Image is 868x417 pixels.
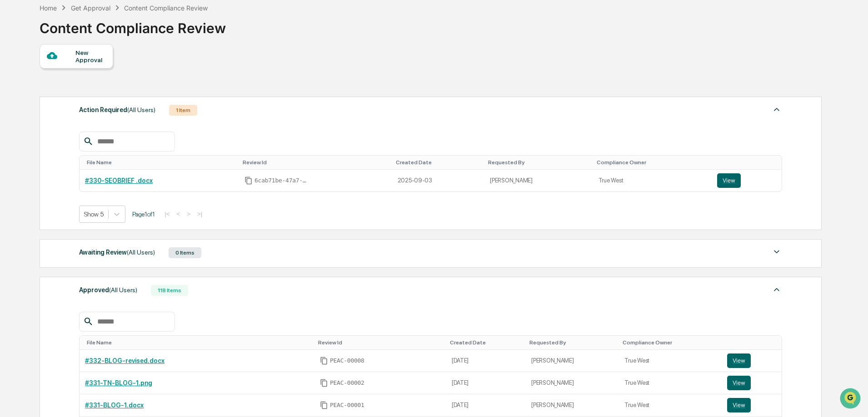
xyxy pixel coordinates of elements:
[155,72,165,83] button: Start new chat
[446,372,526,394] td: [DATE]
[446,394,526,417] td: [DATE]
[484,170,593,191] td: [PERSON_NAME]
[9,19,165,34] p: How can we help?
[727,353,777,368] a: View
[75,49,106,64] div: New Approval
[79,284,137,296] div: Approved
[717,173,741,188] button: View
[71,4,110,12] div: Get Approval
[254,177,309,184] span: 6cab71be-47a7-48b3-acca-4870ecd91e2b
[619,394,721,417] td: True West
[31,69,149,78] div: Start new chat
[320,401,328,409] span: Copy Id
[195,210,205,218] button: >|
[529,339,615,346] div: Toggle SortBy
[79,246,155,258] div: Awaiting Review
[243,159,389,166] div: Toggle SortBy
[174,210,183,218] button: <
[62,111,116,127] a: 🗄️Attestations
[9,69,25,86] img: 1746055101610-c473b297-6a78-478c-a979-82029cc54cd1
[619,350,721,372] td: True West
[727,376,751,390] button: View
[526,394,619,417] td: [PERSON_NAME]
[9,132,16,140] div: 🔎
[64,153,110,161] a: Powered byPylon
[446,350,526,372] td: [DATE]
[151,285,188,296] div: 118 Items
[450,339,522,346] div: Toggle SortBy
[330,379,364,387] span: PEAC-00002
[5,111,62,127] a: 🖐️Preclearance
[771,246,782,257] img: caret
[169,247,201,258] div: 0 Items
[244,177,253,185] span: Copy Id
[526,372,619,394] td: [PERSON_NAME]
[31,78,115,86] div: We're available if you need us!
[526,350,619,372] td: [PERSON_NAME]
[127,249,155,256] span: (All Users)
[85,379,152,387] a: #331-TN-BLOG-1.png
[396,159,481,166] div: Toggle SortBy
[85,177,153,184] a: #330-SEOBRIEF .docx
[597,159,708,166] div: Toggle SortBy
[330,402,364,409] span: PEAC-00001
[18,132,57,141] span: Data Lookup
[87,159,235,166] div: Toggle SortBy
[320,357,328,365] span: Copy Id
[717,173,776,188] a: View
[839,387,863,412] iframe: Open customer support
[771,104,782,115] img: caret
[727,398,751,412] button: View
[87,339,311,346] div: Toggle SortBy
[320,379,328,387] span: Copy Id
[727,376,777,390] a: View
[727,353,751,368] button: View
[488,159,589,166] div: Toggle SortBy
[5,128,61,144] a: 🔎Data Lookup
[719,159,778,166] div: Toggle SortBy
[162,210,172,218] button: |<
[79,104,155,116] div: Action Required
[729,339,778,346] div: Toggle SortBy
[124,4,208,12] div: Content Compliance Review
[90,154,110,161] span: Pylon
[593,170,712,191] td: True West
[66,115,73,123] div: 🗄️
[18,114,59,123] span: Preclearance
[127,106,155,113] span: (All Users)
[623,339,718,346] div: Toggle SortBy
[169,105,197,116] div: 1 Item
[75,114,113,123] span: Attestations
[40,13,226,36] div: Content Compliance Review
[132,211,155,218] span: Page 1 of 1
[392,170,485,191] td: 2025-09-03
[9,115,16,123] div: 🖐️
[85,402,144,409] a: #331-BLOG-1.docx
[109,286,137,294] span: (All Users)
[85,357,165,364] a: #332-BLOG-revised.docx
[771,284,782,295] img: caret
[184,210,193,218] button: >
[619,372,721,394] td: True West
[40,4,57,12] div: Home
[330,357,364,364] span: PEAC-00008
[727,398,777,412] a: View
[318,339,443,346] div: Toggle SortBy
